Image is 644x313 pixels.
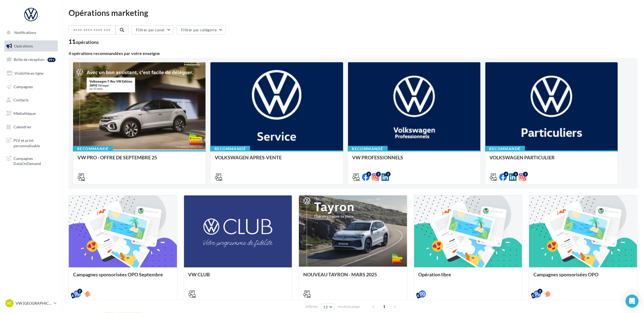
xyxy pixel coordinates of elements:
div: Opérations marketing [69,9,638,17]
button: Filtrer par canal [131,25,173,35]
div: 2 [366,172,371,177]
div: 11 [69,39,99,45]
span: Campagnes [13,84,33,89]
div: 2 [386,172,391,177]
a: VC VW [GEOGRAPHIC_DATA] [4,298,58,308]
p: VW [GEOGRAPHIC_DATA] [16,301,52,306]
div: Opération libre [418,272,518,283]
span: 12 [323,305,328,309]
a: Campagnes DataOnDemand [3,153,59,168]
div: Campagnes sponsorisées OPO Septembre [73,272,173,283]
div: Campagnes sponsorisées OPO [533,272,633,283]
div: 3 [513,172,518,177]
span: Boîte de réception [14,57,45,62]
div: 4 [504,172,509,177]
div: Recommandé [348,146,388,152]
div: Recommandé [210,146,250,152]
button: Filtrer par catégorie [176,25,226,35]
div: 2 [538,289,543,294]
div: 2 [523,172,528,177]
a: Campagnes [3,81,59,92]
button: 12 [321,303,335,311]
div: VW PROFESSIONNELS [352,155,476,166]
div: 99+ [47,58,56,62]
a: Boîte de réception99+ [3,54,59,65]
span: Médiathèque [13,111,36,116]
a: Calendrier [3,121,59,133]
span: Visibilité en ligne [15,71,43,75]
span: Contacts [13,98,29,102]
div: Recommandé [485,146,525,152]
div: VOLKSWAGEN APRES-VENTE [215,155,339,166]
div: 2 [77,289,82,294]
div: 2 [376,172,381,177]
span: Calendrier [13,125,32,129]
span: VC [7,301,12,306]
span: PLV et print personnalisable [13,137,56,148]
div: NOUVEAU TAYRON - MARS 2025 [303,272,403,283]
span: Afficher [306,304,318,309]
a: Médiathèque [3,108,59,119]
span: Campagnes DataOnDemand [13,155,56,166]
button: Notifications [3,27,57,38]
span: 1 [380,302,389,311]
a: PLV et print personnalisable [3,135,59,150]
div: VOLKSWAGEN PARTICULIER [490,155,614,166]
div: Recommandé [73,146,113,152]
div: Open Intercom Messenger [626,295,639,308]
a: Contacts [3,94,59,106]
span: Opérations [14,44,33,48]
div: VW PRO - OFFRE DE SEPTEMBRE 25 [77,155,201,166]
span: Notifications [14,30,36,35]
a: Opérations [3,40,59,52]
div: 4 opérations recommandées par votre enseigne [69,51,638,56]
div: opérations [76,40,99,44]
div: VW CLUB [188,272,288,283]
a: Visibilité en ligne [3,68,59,79]
span: résultats/page [338,304,360,309]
